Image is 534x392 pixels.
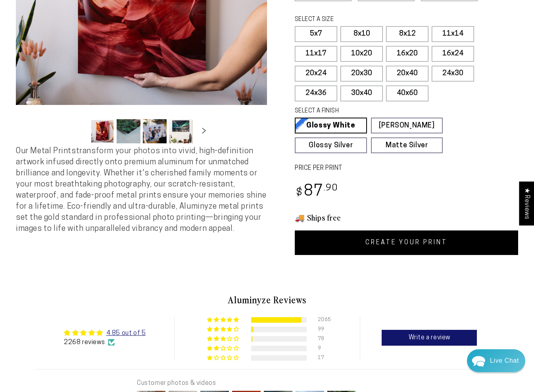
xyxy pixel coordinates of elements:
[386,66,428,82] label: 20x40
[143,119,167,143] button: Load image 3 in gallery view
[207,317,240,323] div: 91% (2065) reviews with 5 star rating
[519,181,534,225] div: Click to open Judge.me floating reviews tab
[16,147,267,233] span: Our Metal Prints transform your photos into vivid, high-definition artwork infused directly onto ...
[318,355,327,361] div: 17
[295,46,337,62] label: 11x17
[318,346,327,351] div: 9
[137,379,388,388] div: Customer photos & videos
[295,212,518,223] h3: 🚚 Ships free
[318,317,327,323] div: 2065
[371,118,443,133] a: [PERSON_NAME]
[324,184,338,193] sup: .90
[318,336,327,342] div: 78
[490,349,519,372] div: Contact Us Directly
[195,123,213,140] button: Slide right
[371,137,443,153] a: Matte Silver
[467,349,525,372] div: Chat widget toggle
[295,184,338,200] bdi: 87
[296,188,303,198] span: $
[52,239,116,251] a: Leave A Message
[91,12,111,32] img: Helga
[64,328,146,338] div: Average rating is 4.85 stars
[64,338,146,347] div: 2268 reviews
[295,15,426,24] legend: SELECT A SIZE
[295,137,367,153] a: Glossy Silver
[207,346,240,352] div: 0% (9) reviews with 2 star rating
[169,119,193,143] button: Load image 4 in gallery view
[71,123,88,140] button: Slide left
[106,330,146,337] a: 4.85 out of 5
[340,46,383,62] label: 10x20
[386,86,428,101] label: 40x60
[295,26,337,42] label: 5x7
[295,164,518,173] label: PRICE PER PRINT
[295,107,426,116] legend: SELECT A FINISH
[58,12,78,32] img: Marie J
[340,26,383,42] label: 8x10
[35,293,499,306] h2: Aluminyze Reviews
[432,66,474,82] label: 24x30
[432,26,474,42] label: 11x14
[74,12,95,32] img: John
[432,46,474,62] label: 16x24
[61,227,108,231] span: We run on
[340,86,383,101] label: 30x40
[60,40,109,45] span: Away until [DATE]
[90,119,114,143] button: Load image 1 in gallery view
[340,66,383,82] label: 20x30
[207,355,240,361] div: 1% (17) reviews with 1 star rating
[295,86,337,101] label: 24x36
[386,46,428,62] label: 16x20
[295,66,337,82] label: 20x24
[295,230,518,255] a: CREATE YOUR PRINT
[386,26,428,42] label: 8x12
[207,336,240,342] div: 3% (78) reviews with 3 star rating
[295,118,367,133] a: Glossy White
[318,327,327,332] div: 99
[207,327,240,333] div: 4% (99) reviews with 4 star rating
[108,339,115,346] img: Verified Checkmark
[117,119,140,143] button: Load image 2 in gallery view
[382,330,477,346] a: Write a review
[85,226,107,232] span: Re:amaze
